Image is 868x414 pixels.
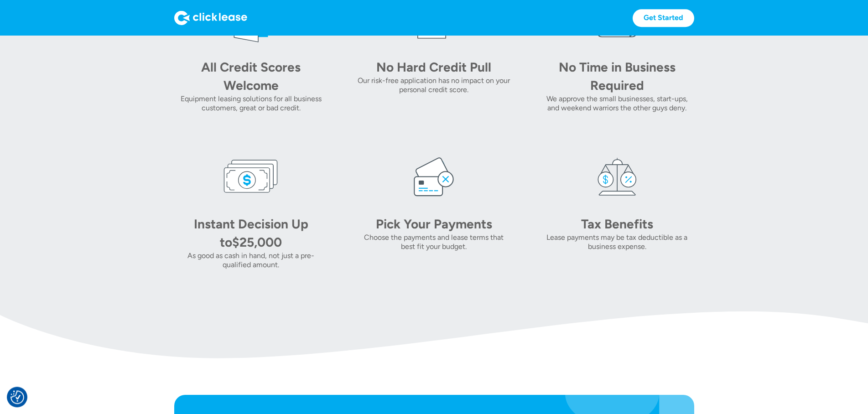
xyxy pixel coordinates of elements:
a: Get Started [633,9,694,27]
img: money icon [223,149,278,204]
button: Consent Preferences [10,390,24,404]
div: All Credit Scores Welcome [187,58,315,94]
div: Lease payments may be tax deductible as a business expense. [540,233,694,251]
div: Instant Decision Up to [194,216,308,250]
div: No Time in Business Required [553,58,681,94]
div: Our risk-free application has no impact on your personal credit score. [357,76,511,94]
div: No Hard Credit Pull [370,58,498,76]
div: As good as cash in hand, not just a pre-qualified amount. [174,251,328,269]
img: tax icon [590,149,645,204]
div: Tax Benefits [553,215,681,233]
div: We approve the small businesses, start-ups, and weekend warriors the other guys deny. [540,94,694,113]
div: Pick Your Payments [370,215,498,233]
div: Choose the payments and lease terms that best fit your budget. [357,233,511,251]
div: Equipment leasing solutions for all business customers, great or bad credit. [174,94,328,113]
div: $25,000 [232,234,282,250]
img: Revisit consent button [10,390,24,404]
img: Logo [174,10,247,25]
img: card icon [406,149,461,204]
